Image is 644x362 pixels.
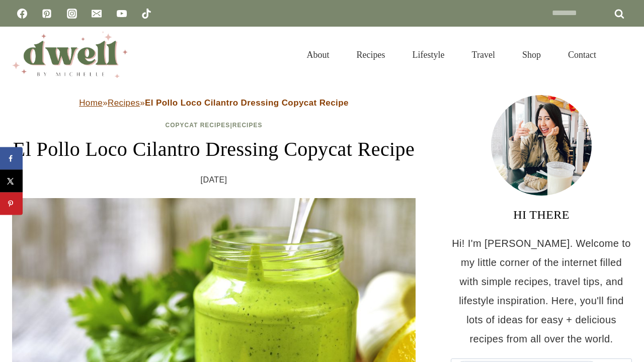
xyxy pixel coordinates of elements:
a: YouTube [112,4,132,24]
span: » » [79,98,349,108]
a: About [293,37,343,72]
a: Recipes [343,37,399,72]
a: Copycat Recipes [166,122,230,129]
a: Lifestyle [399,37,458,72]
a: Contact [554,37,610,72]
img: DWELL by michelle [12,32,128,78]
a: Recipes [108,98,140,108]
a: Travel [458,37,509,72]
a: Facebook [12,4,32,24]
p: Hi! I'm [PERSON_NAME]. Welcome to my little corner of the internet filled with simple recipes, tr... [451,234,632,348]
a: Email [87,4,107,24]
a: Pinterest [37,4,57,24]
a: Shop [509,37,554,72]
a: Home [79,98,103,108]
a: TikTok [136,4,156,24]
nav: Primary Navigation [293,37,610,72]
time: [DATE] [201,172,227,188]
button: View Search Form [615,46,632,63]
a: Recipes [232,122,263,129]
strong: El Pollo Loco Cilantro Dressing Copycat Recipe [145,98,349,108]
span: | [166,122,263,129]
h3: HI THERE [451,206,632,224]
h1: El Pollo Loco Cilantro Dressing Copycat Recipe [12,134,416,164]
a: Instagram [62,4,82,24]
